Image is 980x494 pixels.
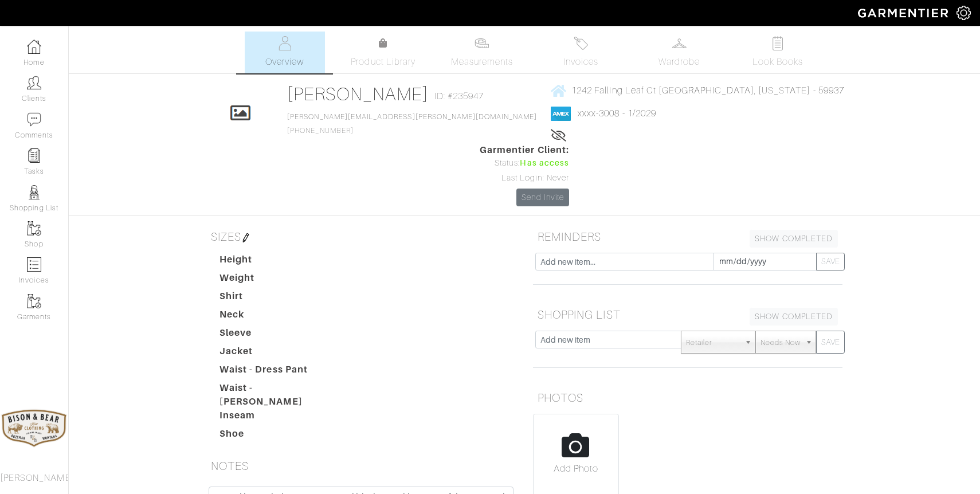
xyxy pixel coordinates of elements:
[672,36,687,50] img: wardrobe-487a4870c1b7c33e795ec22d11cfc2ed9d08956e64fb3008fe2437562e282088.svg
[27,257,41,272] img: orders-icon-0abe47150d42831381b5fb84f609e132dff9fe21cb692f30cb5eec754e2cba89.png
[211,326,342,344] dt: Sleeve
[574,36,588,50] img: orders-27d20c2124de7fd6de4e0e44c1d41de31381a507db9b33961299e4e07d508b8c.svg
[750,308,838,326] a: SHOW COMPLETED
[852,3,957,23] img: garmentier-logo-header-white-b43fb05a5012e4ada735d5af1a66efaba907eab6374d6393d1fbf88cb4ef424d.png
[480,143,569,157] span: Garmentier Client:
[27,185,41,199] img: stylists-icon-eb353228a002819b7ec25b43dbf5f0378dd9e0616d9560372ff212230b889e62.png
[265,55,304,69] span: Overview
[540,32,621,73] a: Invoices
[771,36,785,50] img: todo-9ac3debb85659649dc8f770b8b6100bb5dab4b48dedcbae339e5042a72dfd3cc.svg
[27,294,41,308] img: garments-icon-b7da505a4dc4fd61783c78ac3ca0ef83fa9d6f193b1c9dc38574b1d14d53ca28.png
[27,221,41,236] img: garments-icon-b7da505a4dc4fd61783c78ac3ca0ef83fa9d6f193b1c9dc38574b1d14d53ca28.png
[480,172,569,185] div: Last Login: Never
[533,225,842,248] h5: REMINDERS
[571,85,844,96] span: 1242 Falling Leaf Ct [GEOGRAPHIC_DATA], [US_STATE] - 59937
[563,55,598,69] span: Invoices
[451,55,513,69] span: Measurements
[287,113,537,135] span: [PHONE_NUMBER]
[738,32,818,73] a: Look Books
[533,303,842,326] h5: SHOPPING LIST
[686,331,740,354] span: Retailer
[957,6,971,20] img: gear-icon-white-bd11855cb880d31180b6d7d6211b90ccbf57a29d726f0c71d8c61bd08dd39cc2.png
[480,157,569,170] div: Status:
[211,253,342,271] dt: Height
[343,37,424,69] a: Product Library
[27,76,41,90] img: clients-icon-6bae9207a08558b7cb47a8932f037763ab4055f8c8b6bfacd5dc20c3e0201464.png
[442,32,523,73] a: Measurements
[816,331,845,354] button: SAVE
[27,40,41,54] img: dashboard-icon-dbcd8f5a0b271acd01030246c82b418ddd0df26cd7fceb0bd07c9910d44c42f6.png
[206,454,516,477] h5: NOTES
[211,381,342,409] dt: Waist - [PERSON_NAME]
[516,189,569,206] a: Send Invite
[752,55,803,69] span: Look Books
[520,157,569,170] span: Has access
[658,55,700,69] span: Wardrobe
[211,344,342,363] dt: Jacket
[287,84,429,104] a: [PERSON_NAME]
[27,112,41,127] img: comment-icon-a0a6a9ef722e966f86d9cbdc48e553b5cf19dbc54f86b18d962a5391bc8f6eb6.png
[434,89,484,103] span: ID: #235947
[535,253,714,270] input: Add new item...
[245,32,325,73] a: Overview
[578,108,656,119] a: xxxx-3008 - 1/2029
[211,289,342,308] dt: Shirt
[761,331,801,354] span: Needs Now
[533,386,842,409] h5: PHOTOS
[241,233,250,242] img: pen-cf24a1663064a2ec1b9c1bd2387e9de7a2fa800b781884d57f21acf72779bad2.png
[211,427,342,445] dt: Shoe
[27,148,41,163] img: reminder-icon-8004d30b9f0a5d33ae49ab947aed9ed385cf756f9e5892f1edd6e32f2345188e.png
[750,230,838,248] a: SHOW COMPLETED
[551,83,844,97] a: 1242 Falling Leaf Ct [GEOGRAPHIC_DATA], [US_STATE] - 59937
[206,225,516,248] h5: SIZES
[211,363,342,381] dt: Waist - Dress Pant
[816,253,845,270] button: SAVE
[535,331,681,348] input: Add new item
[211,409,342,427] dt: Inseam
[639,32,719,73] a: Wardrobe
[277,36,292,50] img: basicinfo-40fd8af6dae0f16599ec9e87c0ef1c0a1fdea2edbe929e3d69a839185d80c458.svg
[475,36,489,50] img: measurements-466bbee1fd09ba9460f595b01e5d73f9e2bff037440d3c8f018324cb6cdf7a4a.svg
[211,271,342,289] dt: Weight
[551,107,571,121] img: american_express-1200034d2e149cdf2cc7894a33a747db654cf6f8355cb502592f1d228b2ac700.png
[211,308,342,326] dt: Neck
[287,113,537,121] a: [PERSON_NAME][EMAIL_ADDRESS][PERSON_NAME][DOMAIN_NAME]
[351,55,415,69] span: Product Library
